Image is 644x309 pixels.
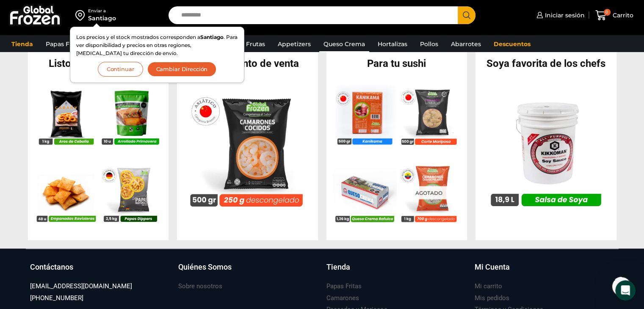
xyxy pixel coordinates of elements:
[475,281,502,292] a: Mi carrito
[604,9,611,16] span: 0
[7,36,37,52] a: Tienda
[178,282,222,291] h3: Sobre nosotros
[475,262,510,273] h3: Mi Cuenta
[177,58,318,69] h2: Para tu punto de venta
[30,292,83,304] a: [PHONE_NUMBER]
[475,292,509,304] a: Mis pedidos
[326,262,466,281] a: Tienda
[98,62,143,77] button: Continuar
[178,262,232,273] h3: Quiénes Somos
[147,62,217,77] button: Cambiar Dirección
[447,36,485,52] a: Abarrotes
[326,292,359,304] a: Camarones
[326,58,467,69] h2: Para tu sushi
[88,8,116,14] div: Enviar a
[200,34,224,40] strong: Santiago
[489,36,535,52] a: Descuentos
[475,262,614,281] a: Mi Cuenta
[416,36,442,52] a: Pollos
[326,294,359,303] h3: Camarones
[30,282,132,291] h3: [EMAIL_ADDRESS][DOMAIN_NAME]
[41,36,87,52] a: Papas Fritas
[319,36,369,52] a: Queso Crema
[326,281,362,292] a: Papas Fritas
[534,7,585,24] a: Iniciar sesión
[30,262,170,281] a: Contáctanos
[475,58,616,69] h2: Soya favorita de los chefs
[611,11,633,19] span: Carrito
[75,8,88,22] img: address-field-icon.svg
[30,262,73,273] h3: Contáctanos
[409,186,448,199] p: Agotado
[543,11,585,19] span: Iniciar sesión
[76,33,238,58] p: Los precios y el stock mostrados corresponden a . Para ver disponibilidad y precios en otras regi...
[178,262,318,281] a: Quiénes Somos
[274,36,315,52] a: Appetizers
[326,262,350,273] h3: Tienda
[593,6,636,25] a: 0 Carrito
[28,58,169,69] h2: Listos para compartir
[30,294,83,303] h3: [PHONE_NUMBER]
[373,36,412,52] a: Hortalizas
[178,281,222,292] a: Sobre nosotros
[475,294,509,303] h3: Mis pedidos
[475,282,502,291] h3: Mi carrito
[30,281,132,292] a: [EMAIL_ADDRESS][DOMAIN_NAME]
[615,280,636,301] iframe: Intercom live chat
[88,14,116,22] div: Santiago
[458,6,475,24] button: Search button
[326,282,362,291] h3: Papas Fritas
